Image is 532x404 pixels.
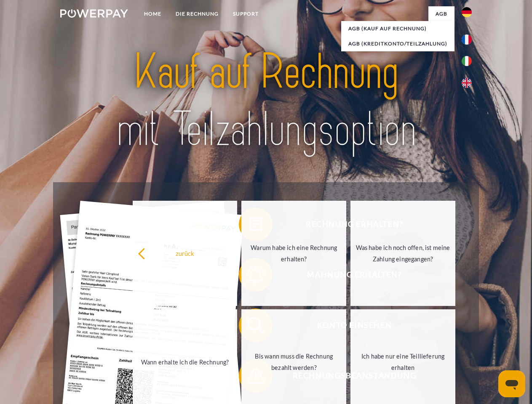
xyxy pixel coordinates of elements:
a: Home [137,6,168,21]
div: Ich habe nur eine Teillieferung erhalten [356,351,450,373]
a: AGB (Kreditkonto/Teilzahlung) [341,36,454,51]
div: zurück [138,247,233,259]
img: title-powerpay_de.svg [80,40,452,161]
img: fr [462,35,472,45]
a: Was habe ich noch offen, ist meine Zahlung eingegangen? [350,201,455,306]
div: Warum habe ich eine Rechnung erhalten? [246,242,341,265]
div: Was habe ich noch offen, ist meine Zahlung eingegangen? [356,242,450,265]
img: de [462,7,472,17]
a: SUPPORT [226,6,266,21]
div: Wann erhalte ich die Rechnung? [138,356,233,367]
a: DIE RECHNUNG [168,6,226,21]
div: Bis wann muss die Rechnung bezahlt werden? [246,351,341,373]
a: agb [428,6,454,21]
iframe: Schaltfläche zum Öffnen des Messaging-Fensters [498,370,525,397]
img: logo-powerpay-white.svg [60,9,128,18]
img: it [462,56,472,66]
a: AGB (Kauf auf Rechnung) [341,21,454,36]
img: en [462,78,472,88]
